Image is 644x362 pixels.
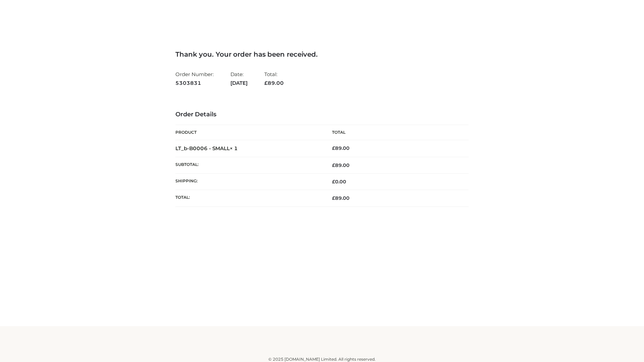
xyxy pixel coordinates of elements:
[175,68,214,89] li: Order Number:
[332,179,346,185] bdi: 0.00
[175,50,469,58] h3: Thank you. Your order has been received.
[175,111,469,118] h3: Order Details
[332,145,350,151] bdi: 89.00
[230,79,248,87] strong: [DATE]
[264,68,284,89] li: Total:
[175,157,322,173] th: Subtotal:
[175,125,322,140] th: Product
[322,125,469,140] th: Total
[175,190,322,206] th: Total:
[175,79,214,87] strong: 5303831
[264,80,268,86] span: £
[332,145,335,151] span: £
[175,145,238,152] strong: LT_b-B0006 - SMALL
[175,174,322,190] th: Shipping:
[332,195,335,201] span: £
[332,179,335,185] span: £
[332,162,350,168] span: 89.00
[230,68,248,89] li: Date:
[332,195,350,201] span: 89.00
[264,80,284,86] span: 89.00
[332,162,335,168] span: £
[230,145,238,152] strong: × 1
